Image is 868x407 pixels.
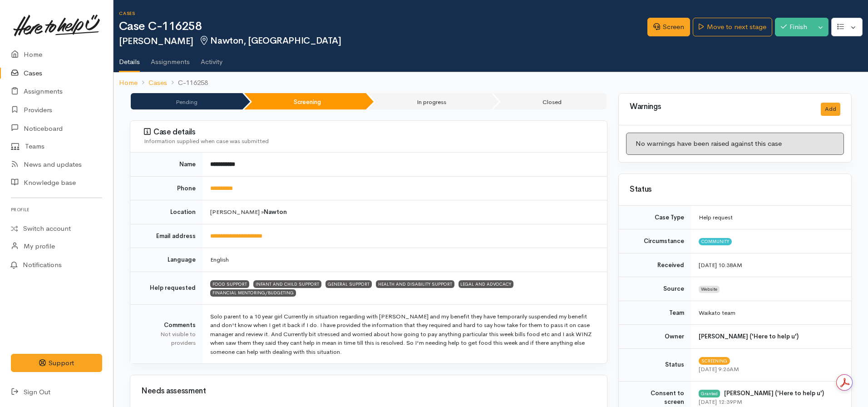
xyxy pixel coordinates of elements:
div: No warnings have been raised against this case [626,133,844,155]
li: Closed [493,93,607,109]
td: Circumstance [619,229,691,253]
td: Language [130,248,203,272]
div: Not visible to providers [141,330,196,347]
span: FOOD SUPPORT [210,280,249,288]
span: [PERSON_NAME] » [210,208,287,216]
h6: Cases [119,11,647,16]
div: Granted [699,390,720,397]
span: Waikato team [699,309,735,317]
h3: Status [630,185,840,194]
a: Home [119,78,138,88]
b: [PERSON_NAME] ('Here to help u') [699,333,799,340]
nav: breadcrumb [113,72,868,94]
div: [DATE] 12:39PM [699,397,840,407]
time: [DATE] 10:38AM [699,261,742,269]
td: Comments [130,304,203,363]
td: Source [619,277,691,301]
td: Case Type [619,206,691,229]
div: [DATE] 9:26AM [699,365,840,374]
div: Information supplied when case was submitted [144,137,596,146]
a: Move to next stage [693,18,772,36]
li: C-116258 [167,78,208,88]
li: Screening [244,93,366,109]
li: Pending [131,93,242,109]
span: Community [699,238,732,245]
td: Phone [130,176,203,200]
h3: Case details [144,128,596,137]
td: Email address [130,224,203,248]
h3: Warnings [630,103,810,111]
td: English [203,248,607,272]
a: Assignments [151,46,190,71]
td: Help request [691,206,851,229]
td: Status [619,348,691,381]
a: Details [119,46,140,72]
span: Screening [699,357,730,364]
td: Help requested [130,272,203,304]
span: Nawton, [GEOGRAPHIC_DATA] [199,35,341,46]
a: Activity [201,46,222,71]
h3: Needs assessment [141,387,596,396]
td: Location [130,200,203,224]
b: [PERSON_NAME] ('Here to help u') [724,389,824,397]
span: INFANT AND CHILD SUPPORT [253,280,321,288]
a: Cases [148,78,167,88]
a: Screen [647,18,690,36]
td: Received [619,253,691,277]
button: Support [11,354,102,372]
span: FINANCIAL MENTORING/BUDGETING [210,289,296,297]
b: Nawton [264,208,287,216]
h1: Case C-116258 [119,20,647,33]
button: Finish [775,18,813,36]
button: Add [821,103,840,116]
span: LEGAL AND ADVOCACY [459,280,514,288]
td: Name [130,153,203,176]
span: Website [699,286,720,293]
span: GENERAL SUPPORT [325,280,372,288]
h2: [PERSON_NAME] [119,36,647,46]
span: HEALTH AND DISABILITY SUPPORT [376,280,454,288]
h6: Profile [11,203,102,216]
li: In progress [368,93,492,109]
td: Team [619,301,691,325]
td: Owner [619,325,691,349]
td: Solo parent to a 10 year girl Currently in situation regarding with [PERSON_NAME] and my benefit ... [203,304,607,363]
